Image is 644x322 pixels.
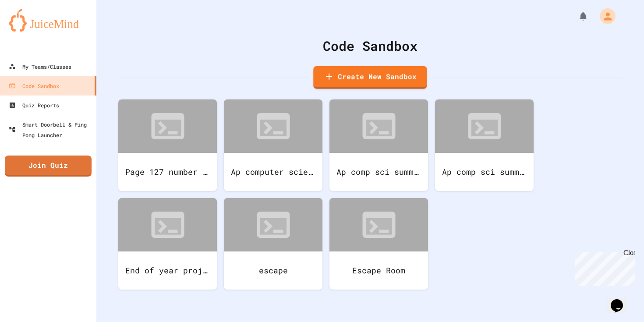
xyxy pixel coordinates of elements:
div: End of year project [118,251,217,290]
iframe: chat widget [571,249,635,286]
div: My Notifications [562,9,591,24]
a: Ap comp sci summer work [435,99,534,191]
div: Quiz Reports [9,100,59,110]
a: Create New Sandbox [313,66,427,89]
div: Chat with us now!Close [4,4,60,56]
div: My Account [591,6,618,26]
div: Smart Doorbell & Ping Pong Launcher [9,119,93,140]
div: My Teams/Classes [9,61,71,72]
div: Ap comp sci summer work [329,153,428,191]
div: Ap computer science summer work [224,153,322,191]
div: Ap comp sci summer work [435,153,534,191]
iframe: chat widget [607,287,635,313]
div: escape [224,251,322,290]
img: logo-orange.svg [9,9,88,32]
a: escape [224,198,322,290]
a: Escape Room [329,198,428,290]
div: Page 127 number 11 [118,153,217,191]
a: Join Quiz [5,156,92,177]
a: Ap comp sci summer work [329,99,428,191]
div: Escape Room [329,251,428,290]
div: Code Sandbox [118,36,622,56]
a: Ap computer science summer work [224,99,322,191]
a: End of year project [118,198,217,290]
a: Page 127 number 11 [118,99,217,191]
div: Code Sandbox [9,81,59,91]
